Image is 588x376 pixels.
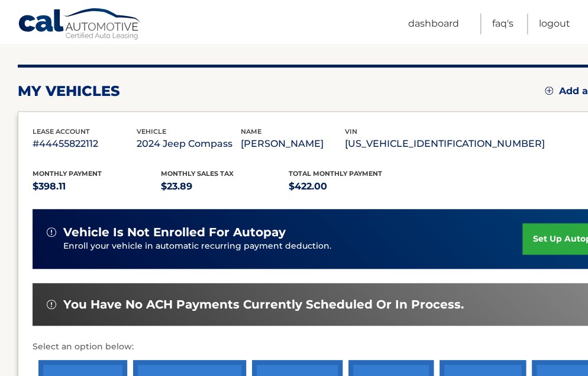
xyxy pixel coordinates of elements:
[63,240,522,253] p: Enroll your vehicle in automatic recurring payment deduction.
[18,82,120,100] h2: my vehicles
[241,136,345,152] p: [PERSON_NAME]
[161,169,234,178] span: Monthly sales Tax
[289,178,417,195] p: $422.00
[241,127,261,136] span: name
[33,178,161,195] p: $398.11
[545,86,553,95] img: add.svg
[137,127,166,136] span: vehicle
[33,136,137,152] p: #44455822112
[539,14,570,34] a: Logout
[345,127,357,136] span: vin
[47,300,56,309] img: alert-white.svg
[33,127,90,136] span: lease account
[161,178,289,195] p: $23.89
[289,169,382,178] span: Total Monthly Payment
[63,225,286,240] span: vehicle is not enrolled for autopay
[47,227,56,237] img: alert-white.svg
[63,297,464,312] span: You have no ACH payments currently scheduled or in process.
[492,14,513,34] a: FAQ's
[33,169,102,178] span: Monthly Payment
[18,8,142,42] a: Cal Automotive
[345,136,545,152] p: [US_VEHICLE_IDENTIFICATION_NUMBER]
[137,136,241,152] p: 2024 Jeep Compass
[408,14,459,34] a: Dashboard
